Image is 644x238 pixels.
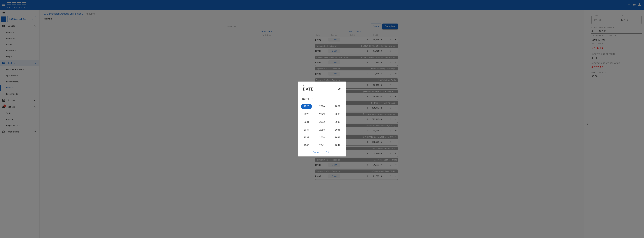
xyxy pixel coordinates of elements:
[332,135,343,140] button: 2039
[302,87,315,92] h4: [DATE]
[317,143,327,148] button: 2041
[317,112,327,117] button: 2029
[332,112,343,117] button: 2030
[317,135,327,140] button: 2038
[301,143,312,148] button: 2040
[332,104,343,109] button: 2027
[336,86,342,92] button: calendar view is open, go to text input view
[317,104,327,109] button: 2026
[302,84,304,86] span: To
[332,119,343,125] button: 2033
[332,127,343,132] button: 2036
[312,149,322,155] button: Cancel
[302,97,309,101] div: [DATE]
[323,149,332,155] button: OK
[317,127,327,132] button: 2035
[301,104,312,109] button: 2025
[310,97,315,102] button: year view is open, switch to calendar view
[332,143,343,148] button: 2042
[301,127,312,132] button: 2034
[317,119,327,125] button: 2032
[301,135,312,140] button: 2037
[301,119,312,125] button: 2031
[301,112,312,117] button: 2028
